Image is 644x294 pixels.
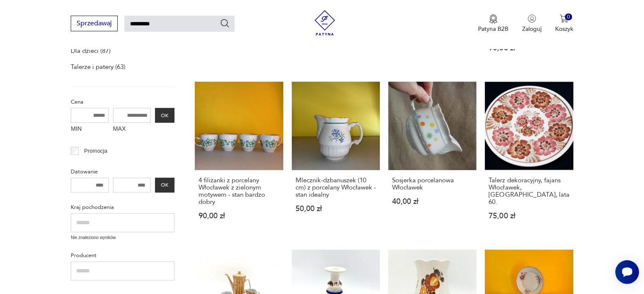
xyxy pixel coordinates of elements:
[71,97,174,107] p: Cena
[485,82,573,236] a: Talerz dekoracyjny, fajans Włocławek, Polska, lata 60.Talerz dekoracyjny, fajans Włocławek, [GEOG...
[292,82,380,236] a: Mlecznik-dzbanuszek (10 cm) z porcelany Włocławek - stan idealnyMlecznik-dzbanuszek (10 cm) z por...
[388,82,476,236] a: Sosjerka porcelanowa WłocławekSosjerka porcelanowa Włocławek40,00 zł
[522,14,542,33] button: Zaloguj
[392,177,473,191] h3: Sosjerka porcelanowa Włocławek
[71,167,174,176] p: Datowanie
[296,177,376,198] h3: Mlecznik-dzbanuszek (10 cm) z porcelany Włocławek - stan idealny
[489,14,498,24] img: Ikona medalu
[615,260,639,284] iframe: Smartsupp widget button
[478,14,509,33] a: Ikona medaluPatyna B2B
[84,146,108,156] p: Promocja
[560,14,568,23] img: Ikona koszyka
[478,25,509,33] p: Patyna B2B
[312,10,337,36] img: Patyna - sklep z meblami i dekoracjami vintage
[71,123,109,136] label: MIN
[71,251,174,260] p: Producent
[71,21,118,27] a: Sprzedawaj
[71,45,111,57] a: Dla dzieci (87)
[392,198,473,205] p: 40,00 zł
[199,212,279,220] p: 90,00 zł
[296,205,376,212] p: 50,00 zł
[489,212,569,220] p: 75,00 zł
[155,178,174,192] button: OK
[71,61,125,73] a: Talerze i patery (63)
[555,25,573,33] p: Koszyk
[528,14,536,23] img: Ikonka użytkownika
[71,203,174,212] p: Kraj pochodzenia
[199,177,279,206] h3: 4 filiżanki z porcelany Włocławek z zielonym motywem - stan bardzo dobry
[195,82,283,236] a: 4 filiżanki z porcelany Włocławek z zielonym motywem - stan bardzo dobry4 filiżanki z porcelany W...
[113,123,151,136] label: MAX
[489,177,569,206] h3: Talerz dekoracyjny, fajans Włocławek, [GEOGRAPHIC_DATA], lata 60.
[555,14,573,33] button: 0Koszyk
[489,44,569,52] p: 90,00 zł
[522,25,542,33] p: Zaloguj
[220,18,230,28] button: Szukaj
[71,234,174,241] p: Nie znaleziono wyników
[155,108,174,123] button: OK
[478,14,509,33] button: Patyna B2B
[71,16,118,31] button: Sprzedawaj
[565,14,572,21] div: 0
